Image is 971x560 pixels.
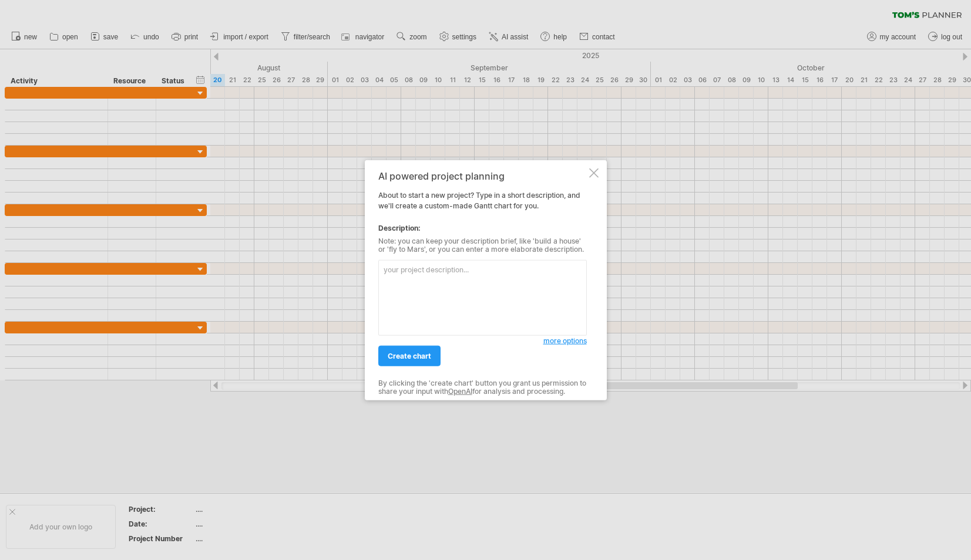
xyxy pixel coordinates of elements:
a: create chart [378,346,441,366]
a: more options [543,336,587,346]
div: Note: you can keep your description brief, like 'build a house' or 'fly to Mars', or you can ente... [378,237,587,254]
div: AI powered project planning [378,171,587,181]
a: OpenAI [448,387,472,396]
span: create chart [388,352,431,360]
span: more options [543,336,587,345]
div: Description: [378,223,587,234]
div: About to start a new project? Type in a short description, and we'll create a custom-made Gantt c... [378,171,587,390]
div: By clicking the 'create chart' button you grant us permission to share your input with for analys... [378,379,587,396]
